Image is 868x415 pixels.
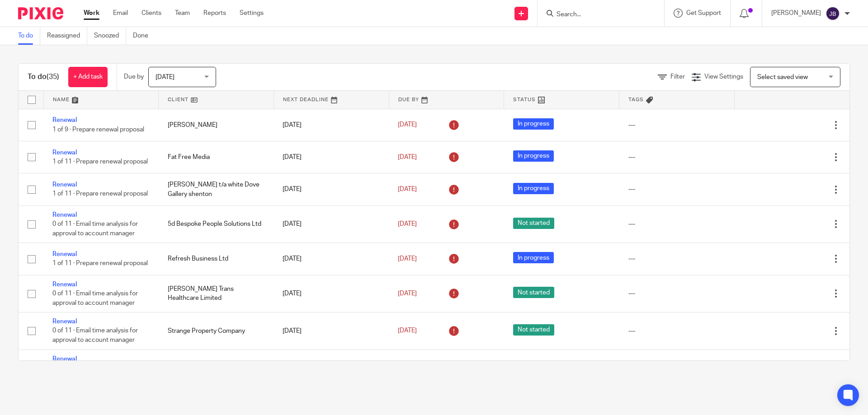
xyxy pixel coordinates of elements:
span: [DATE] [398,122,417,128]
span: 1 of 9 · Prepare renewal proposal [52,126,144,133]
span: In progress [513,252,554,263]
a: Reports [203,9,226,18]
td: [DATE] [274,205,389,242]
span: (35) [47,73,59,80]
span: 0 of 11 · Email time analysis for approval to account manager [52,290,138,306]
div: --- [628,185,726,194]
span: Select saved view [757,74,808,80]
td: [DATE] [274,243,389,275]
a: Work [84,9,99,18]
td: [DATE] [274,141,389,173]
a: Renewal [52,149,77,156]
img: svg%3E [826,6,840,21]
a: Renewal [52,212,77,218]
a: Email [113,9,128,18]
a: To do [18,27,40,45]
div: --- [628,254,726,263]
p: Due by [124,72,144,81]
span: Not started [513,218,554,229]
a: Snoozed [94,27,126,45]
span: In progress [513,118,554,130]
span: 0 of 11 · Email time analysis for approval to account manager [52,221,138,237]
a: Done [133,27,155,45]
td: [DATE] [274,275,389,312]
td: Fat Free Media [159,141,274,173]
span: Tags [628,97,644,102]
span: Filter [670,74,685,80]
div: --- [628,326,726,336]
span: 1 of 11 · Prepare renewal proposal [52,191,148,197]
span: [DATE] [398,290,417,297]
td: [PERSON_NAME] t/a white Dove Gallery shenton [159,173,274,205]
input: Search [556,11,637,19]
span: [DATE] [398,154,417,160]
span: In progress [513,183,554,194]
span: In progress [513,150,554,162]
a: Team [175,9,190,18]
td: [DATE] [274,173,389,205]
h1: To do [28,72,59,82]
div: --- [628,153,726,162]
div: --- [628,219,726,228]
td: [PERSON_NAME] Trans Healthcare Limited [159,275,274,312]
span: Not started [513,324,554,336]
a: Renewal [52,251,77,257]
a: Clients [142,9,161,18]
a: Renewal [52,182,77,188]
td: Strange Property Company [159,312,274,350]
a: Renewal [52,318,77,325]
span: [DATE] [156,74,175,80]
p: [PERSON_NAME] [771,9,821,18]
td: [PERSON_NAME] [159,109,274,141]
span: 1 of 11 · Prepare renewal proposal [52,159,148,165]
a: Settings [240,9,264,18]
td: [DATE] [274,312,389,350]
td: Fresh Mindset (Uk) Ltd [159,350,274,387]
span: [DATE] [398,256,417,262]
a: Reassigned [47,27,87,45]
td: [DATE] [274,109,389,141]
td: [DATE] [274,350,389,387]
a: Renewal [52,117,77,123]
span: 1 of 11 · Prepare renewal proposal [52,261,148,267]
img: Pixie [18,7,63,19]
span: [DATE] [398,186,417,192]
span: Get Support [686,10,721,16]
td: 5d Bespoke People Solutions Ltd [159,205,274,242]
span: View Settings [704,74,743,80]
a: + Add task [68,67,108,87]
span: Not started [513,287,554,298]
a: Renewal [52,281,77,288]
div: --- [628,289,726,298]
td: Refresh Business Ltd [159,243,274,275]
span: [DATE] [398,328,417,334]
a: Renewal [52,356,77,362]
span: [DATE] [398,221,417,227]
div: --- [628,121,726,130]
span: 0 of 11 · Email time analysis for approval to account manager [52,328,138,344]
